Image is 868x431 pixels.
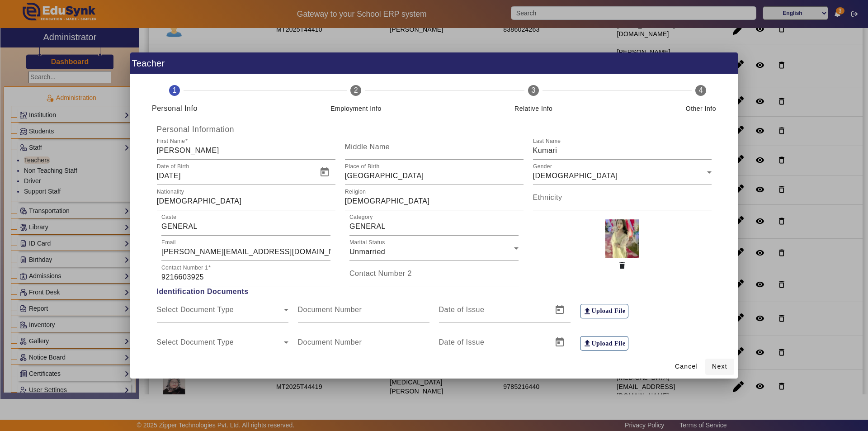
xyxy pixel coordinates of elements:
mat-label: Select Document Type [157,338,234,346]
mat-label: Document Number [298,306,362,313]
input: Date of Issue [439,308,547,319]
input: Last Name [533,145,712,156]
input: Ethnicity [533,196,712,207]
mat-label: Date of Birth [157,164,189,170]
mat-label: First Name [157,138,185,144]
span: 1 [173,85,177,96]
button: Open calendar [549,332,571,353]
input: Date of Birth [157,171,312,181]
span: Next [712,362,727,371]
div: Relative Info [514,103,552,114]
input: Contact Number '1' [161,272,330,283]
mat-label: Contact Number 1 [161,265,208,271]
span: Identification Documents [152,286,716,297]
input: Place of Birth [345,171,524,181]
input: Caste [161,221,330,232]
mat-icon: file_upload [583,339,592,348]
span: Select Document Type [157,308,284,319]
mat-icon: file_upload [583,307,592,316]
mat-label: Category [349,214,373,220]
h5: Personal Information [152,125,716,134]
button: Cancel [671,359,702,375]
mat-label: Date of Issue [439,306,485,313]
img: 90ac183e-ccc8-4e90-b781-6fc5b39a9bcb [605,219,639,258]
span: Cancel [675,362,698,371]
mat-label: Ethnicity [533,194,562,201]
mat-label: Contact Number 2 [349,270,412,277]
span: 3 [532,85,536,96]
input: Religion [345,196,524,207]
span: [DEMOGRAPHIC_DATA] [533,172,618,180]
input: Document Number [298,341,429,351]
span: 2 [354,85,358,96]
input: Middle Name [345,145,524,156]
mat-label: Document Number [298,338,362,346]
div: Employment Info [330,103,382,114]
label: Upload File [580,304,628,318]
button: Open calendar [549,299,571,321]
mat-label: Place of Birth [345,164,380,170]
mat-label: Select Document Type [157,306,234,313]
input: Date of Issue [439,341,547,351]
span: Unmarried [349,248,385,256]
span: Select Document Type [157,341,284,351]
button: Next [705,359,734,375]
button: Open calendar [314,161,335,183]
mat-label: Last Name [533,138,561,144]
mat-label: Date of Issue [439,338,485,346]
input: Email [161,246,330,257]
mat-label: Marital Status [349,240,385,246]
span: 4 [699,85,703,96]
mat-label: Nationality [157,189,184,195]
input: Category [349,221,519,232]
input: First Name* [157,145,335,156]
mat-label: Caste [161,214,176,220]
input: Contact Number '2' [349,272,519,283]
div: Other Info [686,103,716,114]
input: Nationality [157,196,335,207]
label: Upload File [580,336,628,350]
mat-label: Religion [345,189,366,195]
mat-label: Middle Name [345,143,390,151]
h1: Teacher [130,52,738,74]
div: Personal Info [152,103,198,114]
input: Document Number [298,308,429,319]
mat-label: Gender [533,164,552,170]
mat-label: Email [161,240,176,246]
